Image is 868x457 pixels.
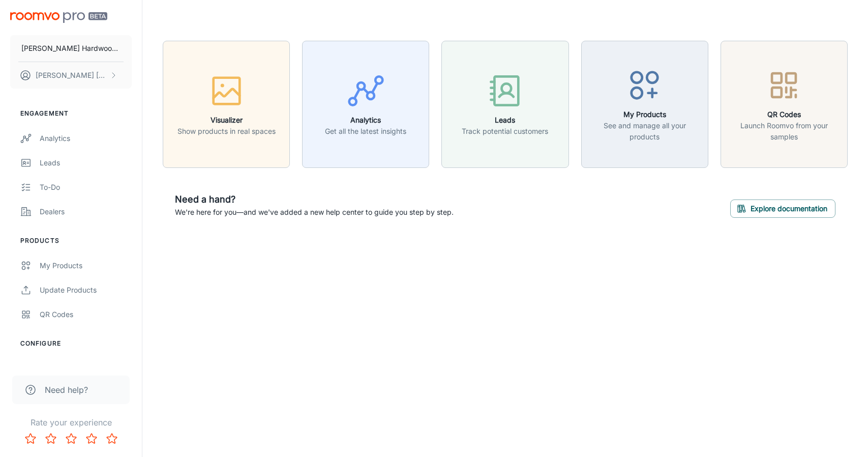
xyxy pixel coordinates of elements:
[441,41,568,168] button: LeadsTrack potential customers
[462,126,548,137] p: Track potential customers
[40,260,132,271] div: My Products
[721,98,848,108] a: QR CodesLaunch Roomvo from your samples
[325,115,406,126] h6: Analytics
[163,41,290,168] button: VisualizerShow products in real spaces
[441,98,568,108] a: LeadsTrack potential customers
[727,109,841,120] h6: QR Codes
[588,109,702,120] h6: My Products
[10,12,107,23] img: Roomvo PRO Beta
[21,43,121,54] p: [PERSON_NAME] Hardwood Flooring
[302,41,429,168] button: AnalyticsGet all the latest insights
[721,41,848,168] button: QR CodesLaunch Roomvo from your samples
[40,157,132,168] div: Leads
[302,98,429,108] a: AnalyticsGet all the latest insights
[730,203,835,213] a: Explore documentation
[727,120,841,142] p: Launch Roomvo from your samples
[325,126,406,137] p: Get all the latest insights
[177,126,276,137] p: Show products in real spaces
[175,207,454,218] p: We're here for you—and we've added a new help center to guide you step by step.
[175,192,454,207] h6: Need a hand?
[40,133,132,144] div: Analytics
[40,182,132,193] div: To-do
[588,120,702,142] p: See and manage all your products
[730,199,835,218] button: Explore documentation
[40,206,132,217] div: Dealers
[36,70,107,81] p: [PERSON_NAME] [PERSON_NAME]
[581,98,708,108] a: My ProductsSee and manage all your products
[581,41,708,168] button: My ProductsSee and manage all your products
[177,115,276,126] h6: Visualizer
[10,62,132,89] button: [PERSON_NAME] [PERSON_NAME]
[462,115,548,126] h6: Leads
[10,35,132,62] button: [PERSON_NAME] Hardwood Flooring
